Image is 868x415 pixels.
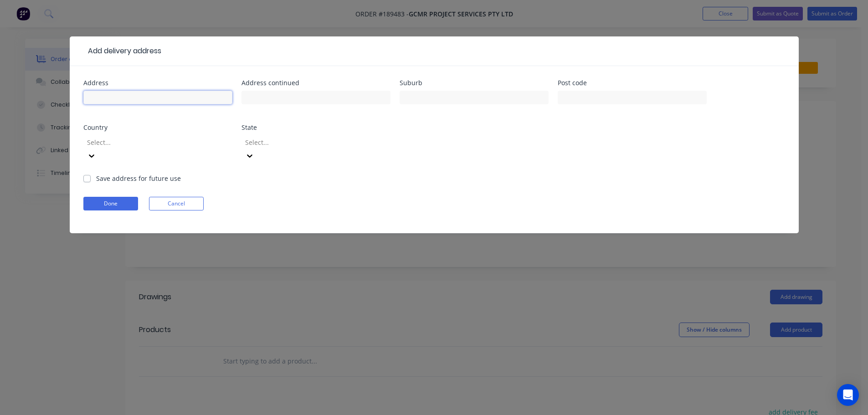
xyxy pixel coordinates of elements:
div: State [241,124,390,131]
div: Open Intercom Messenger [837,384,859,406]
button: Cancel [149,197,204,210]
div: Address [83,80,232,86]
button: Done [83,197,138,210]
label: Save address for future use [96,174,181,183]
div: Post code [558,80,707,86]
div: Address continued [241,80,390,86]
div: Country [83,124,232,131]
div: Add delivery address [83,46,161,56]
div: Suburb [400,80,549,86]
